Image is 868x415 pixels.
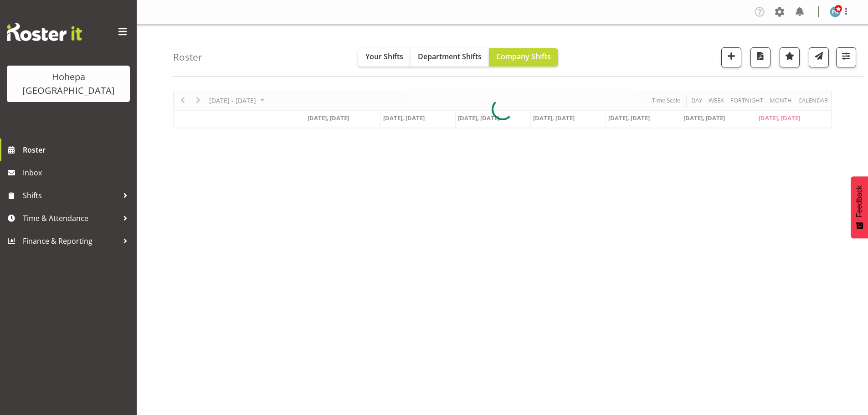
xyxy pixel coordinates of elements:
[7,23,82,41] img: Rosterit website logo
[851,176,868,238] button: Feedback - Show survey
[23,234,118,248] span: Finance & Reporting
[173,52,202,62] h4: Roster
[855,185,863,217] span: Feedback
[721,47,741,67] button: Add a new shift
[489,48,558,67] button: Company Shifts
[358,48,411,67] button: Your Shifts
[16,70,121,97] div: Hohepa [GEOGRAPHIC_DATA]
[418,51,482,61] span: Department Shifts
[750,47,770,67] button: Download a PDF of the roster according to the set date range.
[496,51,551,61] span: Company Shifts
[365,51,403,61] span: Your Shifts
[830,6,841,17] img: poonam-kade5940.jpg
[809,47,829,67] button: Send a list of all shifts for the selected filtered period to all rostered employees.
[23,143,132,157] span: Roster
[23,166,132,179] span: Inbox
[411,48,489,67] button: Department Shifts
[23,211,118,225] span: Time & Attendance
[780,47,800,67] button: Highlight an important date within the roster.
[836,47,856,67] button: Filter Shifts
[23,189,118,202] span: Shifts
